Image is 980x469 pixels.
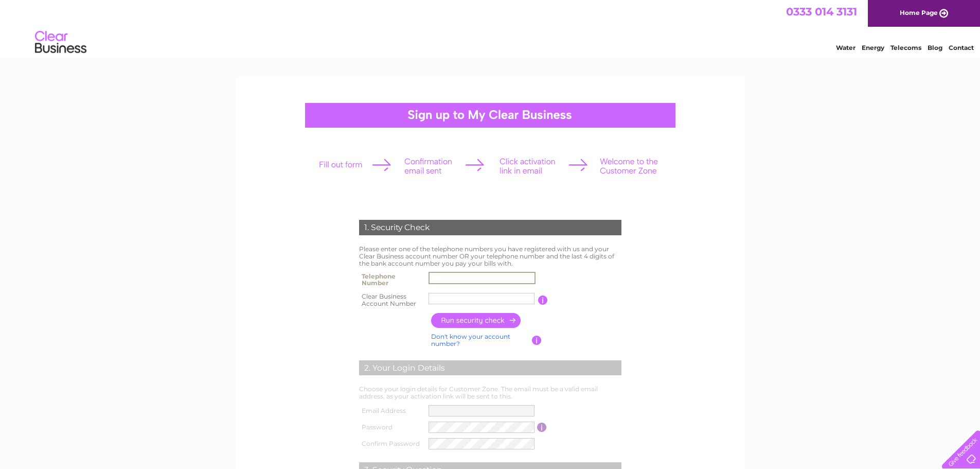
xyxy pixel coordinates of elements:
th: Password [357,419,426,436]
a: Don't know your account number? [431,333,510,348]
a: Water [836,44,856,51]
input: Information [538,296,548,305]
img: logo.png [34,27,87,58]
th: Clear Business Account Number [357,290,426,310]
td: Choose your login details for Customer Zone. The email must be a valid email address, as your act... [357,383,624,403]
td: Please enter one of the telephone numbers you have registered with us and your Clear Business acc... [357,243,624,269]
div: 2. Your Login Details [359,360,621,376]
th: Confirm Password [357,436,426,452]
a: Energy [862,44,884,51]
a: Blog [928,44,942,51]
input: Information [537,423,547,432]
a: Contact [949,44,974,51]
a: Telecoms [890,44,921,51]
div: Clear Business is a trading name of Verastar Limited (registered in [GEOGRAPHIC_DATA] No. 3667643... [247,6,734,50]
input: Information [532,336,542,345]
th: Telephone Number [357,269,426,290]
a: 0333 014 3131 [786,5,857,18]
div: 1. Security Check [359,220,621,235]
th: Email Address [357,403,426,419]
